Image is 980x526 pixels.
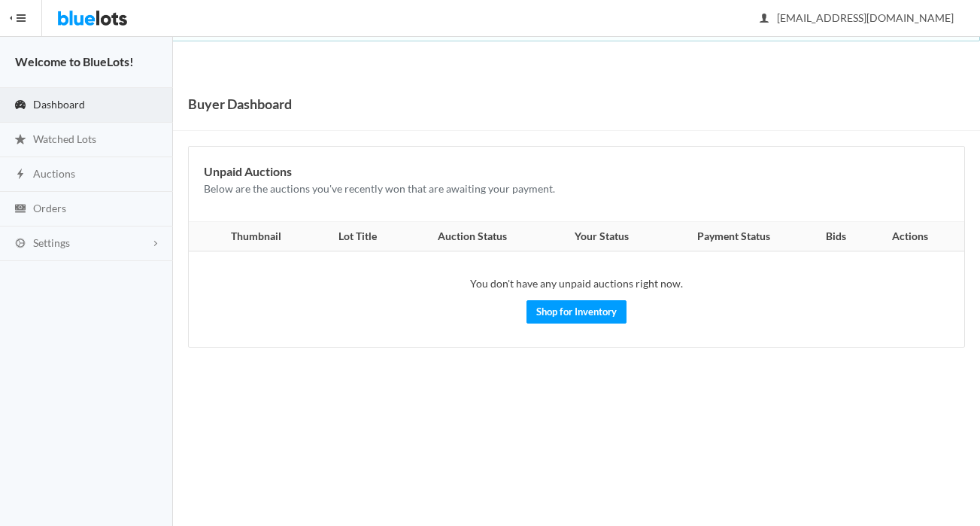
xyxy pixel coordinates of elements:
ion-icon: speedometer [13,99,28,113]
th: Lot Title [314,222,402,252]
span: Dashboard [33,98,85,111]
ion-icon: cash [13,202,28,217]
span: Orders [33,202,66,214]
th: Payment Status [660,222,808,252]
th: Your Status [544,222,660,252]
h1: Buyer Dashboard [188,93,292,115]
b: Unpaid Auctions [204,164,292,178]
p: Below are the auctions you've recently won that are awaiting your payment. [204,181,949,198]
th: Actions [864,222,964,252]
span: Auctions [33,167,75,180]
a: Shop for Inventory [526,300,627,324]
span: Settings [33,236,70,249]
ion-icon: person [757,12,772,26]
span: [EMAIL_ADDRESS][DOMAIN_NAME] [760,11,954,24]
ion-icon: star [13,133,28,147]
strong: Welcome to BlueLots! [15,54,134,68]
ion-icon: cog [13,237,28,251]
th: Thumbnail [189,222,314,252]
span: Watched Lots [33,132,96,145]
ion-icon: flash [13,168,28,182]
p: You don't have any unpaid auctions right now. [204,275,949,293]
th: Auction Status [402,222,544,252]
th: Bids [808,222,864,252]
